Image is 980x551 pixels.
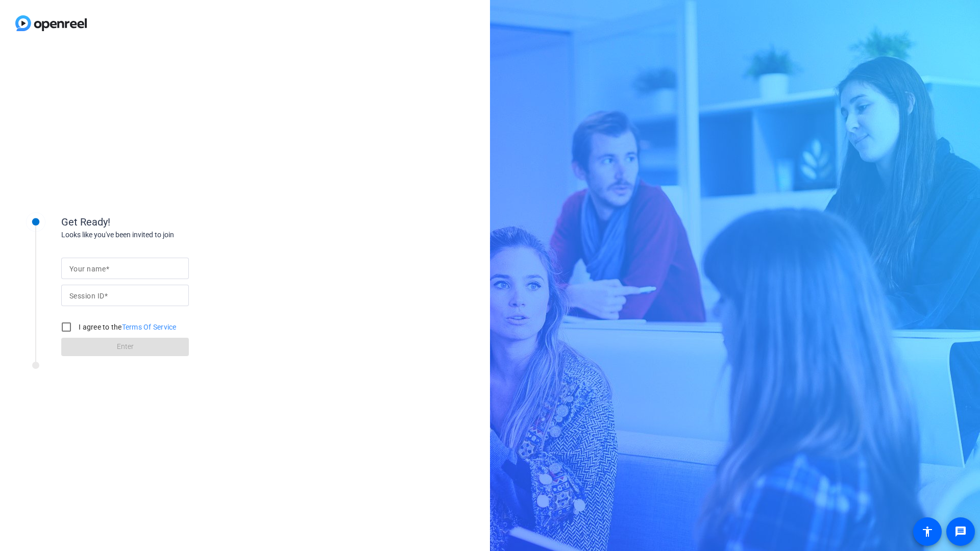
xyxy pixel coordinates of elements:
[69,265,106,273] mat-label: Your name
[77,322,177,332] label: I agree to the
[122,323,177,331] a: Terms Of Service
[61,230,265,240] div: Looks like you've been invited to join
[69,292,104,300] mat-label: Session ID
[954,525,967,538] mat-icon: message
[61,214,265,230] div: Get Ready!
[921,525,934,538] mat-icon: accessibility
